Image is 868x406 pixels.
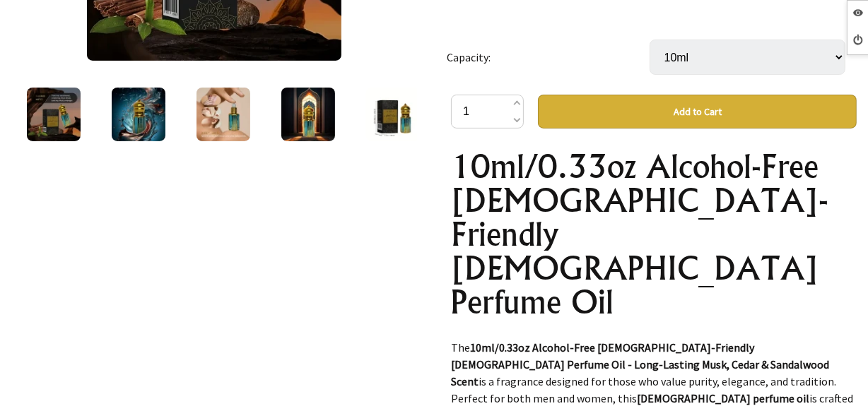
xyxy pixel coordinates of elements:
img: Islamic Perfume Oil Alcohol-Free [27,88,81,141]
img: Islamic Perfume Oil Alcohol-Free [281,88,335,141]
button: Add to Cart [538,95,857,129]
strong: 10ml/0.33oz Alcohol-Free [DEMOGRAPHIC_DATA]-Friendly [DEMOGRAPHIC_DATA] Perfume Oil - Long-Lastin... [451,340,829,388]
strong: [DEMOGRAPHIC_DATA] perfume oil [637,391,809,405]
td: Capacity: [447,20,650,95]
h1: 10ml/0.33oz Alcohol-Free [DEMOGRAPHIC_DATA]-Friendly [DEMOGRAPHIC_DATA] Perfume Oil [451,150,857,319]
img: Islamic Perfume Oil Alcohol-Free [112,88,165,141]
img: Islamic Perfume Oil Alcohol-Free [197,88,250,141]
img: Islamic Perfume Oil Alcohol-Free [366,88,420,141]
